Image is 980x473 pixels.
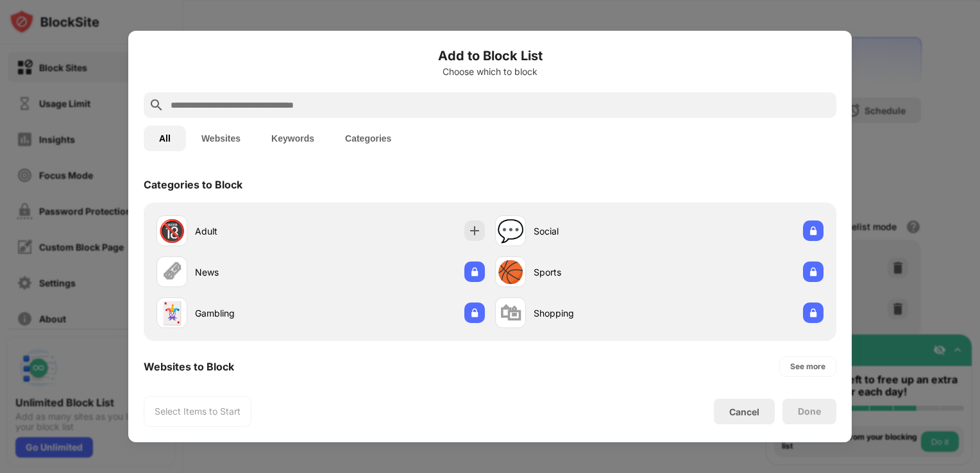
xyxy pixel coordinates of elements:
div: 🃏 [158,300,185,326]
div: 🏀 [497,259,524,285]
div: See more [790,360,825,373]
div: Social [534,224,659,238]
div: News [195,265,321,279]
div: 🗞 [161,259,183,285]
div: Select Items to Start [155,405,241,418]
div: Gambling [195,306,321,320]
div: 🛍 [500,300,521,326]
div: Categories to Block [144,178,242,191]
div: Adult [195,224,321,238]
div: Websites to Block [144,360,234,373]
div: Choose which to block [144,67,836,77]
div: Shopping [534,306,659,320]
button: All [144,126,186,151]
div: 🔞 [158,218,185,244]
div: 💬 [497,218,524,244]
img: search.svg [149,97,164,113]
button: Categories [330,126,407,151]
div: Sports [534,265,659,279]
div: Done [798,406,821,417]
h6: Add to Block List [144,46,836,65]
button: Websites [186,126,256,151]
button: Keywords [256,126,330,151]
div: Cancel [729,406,759,417]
